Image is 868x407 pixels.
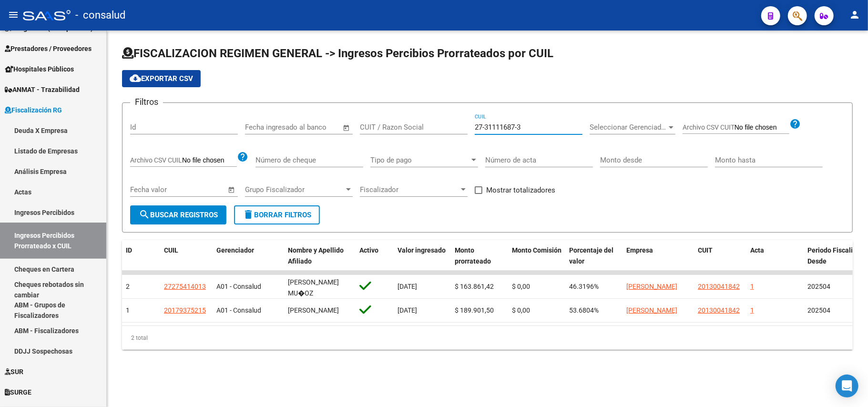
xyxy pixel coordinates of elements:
[512,283,530,290] span: $ 0,00
[5,105,62,115] span: Fiscalización RG
[213,240,284,272] datatable-header-cell: Gerenciador
[370,156,470,164] span: Tipo de pago
[398,246,446,254] span: Valor ingresado
[698,246,713,254] span: CUIT
[569,283,599,290] span: 46.3196%
[122,326,853,350] div: 2 total
[398,306,417,314] span: [DATE]
[130,156,182,164] span: Archivo CSV CUIL
[130,72,141,84] mat-icon: cloud_download
[122,47,553,60] span: FISCALIZACION REGIMEN GENERAL -> Ingresos Percibios Prorrateados por CUIL
[130,74,193,83] span: Exportar CSV
[216,246,254,254] span: Gerenciador
[5,387,31,397] span: SURGE
[243,209,254,220] mat-icon: delete
[245,123,284,132] input: Fecha inicio
[750,246,764,254] span: Acta
[455,306,494,314] span: $ 189.901,50
[512,306,530,314] span: $ 0,00
[164,306,206,314] span: 20179375215
[164,283,206,290] span: 27275414013
[512,246,562,254] span: Monto Comisión
[237,151,248,163] mat-icon: help
[623,240,694,272] datatable-header-cell: Empresa
[398,283,417,290] span: [DATE]
[122,70,201,87] button: Exportar CSV
[698,283,740,290] span: 20130041842
[139,211,218,219] span: Buscar Registros
[245,185,344,194] span: Grupo Fiscalizador
[356,240,394,272] datatable-header-cell: Activo
[243,211,311,219] span: Borrar Filtros
[216,283,261,290] span: A01 - Consalud
[182,156,237,165] input: Archivo CSV CUIL
[226,184,237,195] button: Open calendar
[288,246,344,265] span: Nombre y Apellido Afiliado
[694,240,746,272] datatable-header-cell: CUIT
[451,240,508,272] datatable-header-cell: Monto prorrateado
[569,246,613,265] span: Porcentaje del valor
[177,185,224,194] input: Fecha fin
[735,123,789,132] input: Archivo CSV CUIT
[359,246,378,254] span: Activo
[122,240,160,272] datatable-header-cell: ID
[126,306,130,314] span: 1
[626,306,677,314] span: [PERSON_NAME]
[5,43,92,54] span: Prestadores / Proveedores
[234,205,320,224] button: Borrar Filtros
[565,240,623,272] datatable-header-cell: Porcentaje del valor
[292,123,338,132] input: Fecha fin
[626,283,677,290] span: [PERSON_NAME]
[216,306,261,314] span: A01 - Consalud
[139,209,150,220] mat-icon: search
[5,64,74,74] span: Hospitales Públicos
[683,123,735,131] span: Archivo CSV CUIT
[807,283,830,290] span: 202504
[836,375,858,397] div: Open Intercom Messenger
[394,240,451,272] datatable-header-cell: Valor ingresado
[8,9,19,20] mat-icon: menu
[486,184,555,196] span: Mostrar totalizadores
[455,283,494,290] span: $ 163.861,42
[807,246,868,265] span: Periodo Fiscalizado Desde
[130,95,163,109] h3: Filtros
[75,5,125,26] span: - consalud
[455,246,491,265] span: Monto prorrateado
[288,306,339,314] span: [PERSON_NAME]
[360,185,459,194] span: Fiscalizador
[5,366,23,377] span: SUR
[569,306,599,314] span: 53.6804%
[750,305,754,316] div: 1
[750,281,754,292] div: 1
[164,246,178,254] span: CUIL
[126,283,130,290] span: 2
[130,185,169,194] input: Fecha inicio
[288,278,339,297] span: [PERSON_NAME] MU�OZ
[508,240,565,272] datatable-header-cell: Monto Comisión
[160,240,213,272] datatable-header-cell: CUIL
[126,246,132,254] span: ID
[5,84,80,95] span: ANMAT - Trazabilidad
[849,9,860,20] mat-icon: person
[284,240,356,272] datatable-header-cell: Nombre y Apellido Afiliado
[341,122,352,133] button: Open calendar
[626,246,653,254] span: Empresa
[807,306,830,314] span: 202504
[789,118,801,130] mat-icon: help
[590,123,667,132] span: Seleccionar Gerenciador
[746,240,804,272] datatable-header-cell: Acta
[698,306,740,314] span: 20130041842
[130,205,226,224] button: Buscar Registros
